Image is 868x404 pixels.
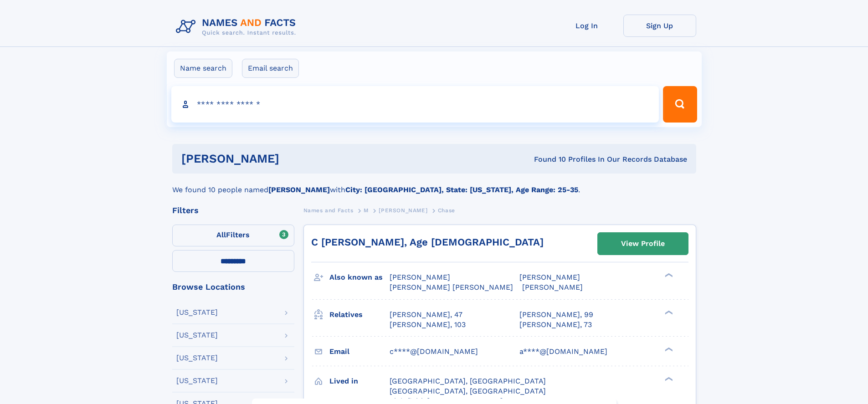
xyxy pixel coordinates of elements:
[176,354,218,362] div: [US_STATE]
[438,207,455,214] span: Chase
[519,310,593,320] a: [PERSON_NAME], 99
[519,273,580,281] span: [PERSON_NAME]
[329,270,390,285] h3: Also known as
[176,332,218,339] div: [US_STATE]
[171,86,659,123] input: search input
[663,309,673,315] div: ❯
[598,233,688,255] a: View Profile
[176,377,218,384] div: [US_STATE]
[663,376,673,382] div: ❯
[181,153,407,164] h1: [PERSON_NAME]
[390,377,546,385] span: [GEOGRAPHIC_DATA], [GEOGRAPHIC_DATA]
[329,344,390,359] h3: Email
[663,272,673,278] div: ❯
[216,230,226,239] span: All
[379,205,427,216] a: [PERSON_NAME]
[176,309,218,316] div: [US_STATE]
[663,86,697,123] button: Search Button
[406,154,687,164] div: Found 10 Profiles In Our Records Database
[522,283,583,291] span: [PERSON_NAME]
[172,15,303,39] img: Logo Names and Facts
[364,207,369,214] span: M
[303,205,354,216] a: Names and Facts
[621,233,665,254] div: View Profile
[174,59,232,78] label: Name search
[390,387,546,395] span: [GEOGRAPHIC_DATA], [GEOGRAPHIC_DATA]
[623,15,696,37] a: Sign Up
[329,307,390,322] h3: Relatives
[242,59,299,78] label: Email search
[364,205,369,216] a: M
[172,206,294,215] div: Filters
[550,15,623,37] a: Log In
[390,320,466,330] a: [PERSON_NAME], 103
[519,320,592,330] a: [PERSON_NAME], 73
[390,273,450,281] span: [PERSON_NAME]
[329,373,390,389] h3: Lived in
[345,185,578,194] b: City: [GEOGRAPHIC_DATA], State: [US_STATE], Age Range: 25-35
[311,236,544,248] a: C [PERSON_NAME], Age [DEMOGRAPHIC_DATA]
[379,207,427,214] span: [PERSON_NAME]
[172,225,294,246] label: Filters
[390,310,462,320] a: [PERSON_NAME], 47
[172,174,696,195] div: We found 10 people named with .
[268,185,330,194] b: [PERSON_NAME]
[663,346,673,352] div: ❯
[172,283,294,291] div: Browse Locations
[390,283,513,291] span: [PERSON_NAME] [PERSON_NAME]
